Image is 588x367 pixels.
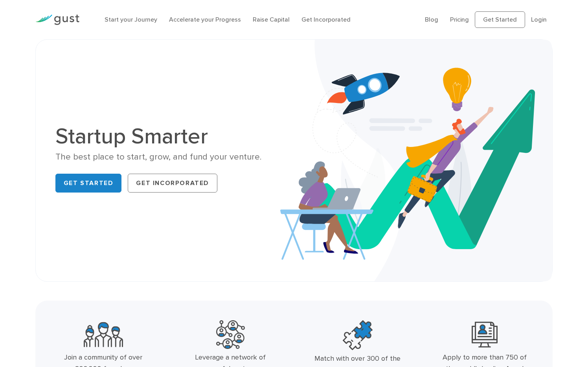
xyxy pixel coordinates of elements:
a: Get Incorporated [301,16,351,23]
a: Blog [425,16,438,23]
img: Community Founders [84,320,123,349]
a: Accelerate your Progress [169,16,241,23]
a: Get Started [55,174,122,193]
img: Leading Angel Investment [472,320,498,349]
a: Login [531,16,547,23]
a: Get Incorporated [128,174,217,193]
img: Gust Logo [35,15,79,25]
a: Pricing [450,16,469,23]
a: Raise Capital [253,16,290,23]
a: Get Started [475,11,525,28]
a: Start your Journey [105,16,157,23]
div: The best place to start, grow, and fund your venture. [55,151,288,163]
h1: Startup Smarter [55,125,288,147]
img: Powerful Partners [216,320,245,349]
img: Top Accelerators [343,320,373,350]
img: Startup Smarter Hero [280,40,552,281]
